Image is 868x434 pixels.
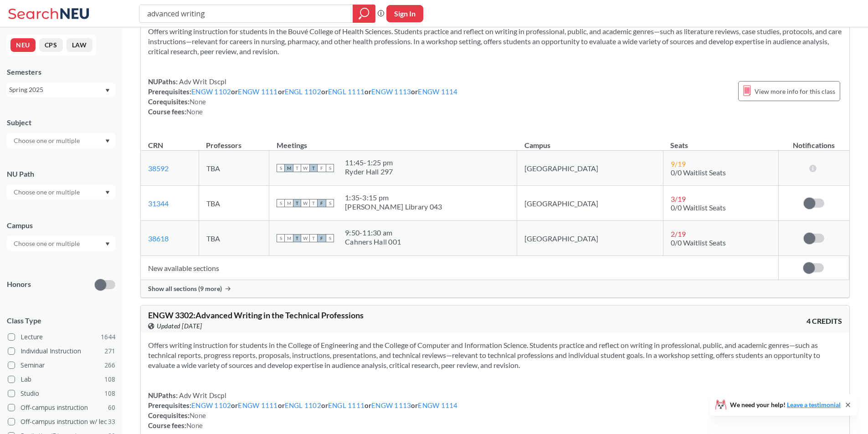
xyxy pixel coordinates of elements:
th: Seats [663,131,778,151]
span: Adv Writ Dscpl [178,77,226,86]
div: 11:45 - 1:25 pm [345,158,393,167]
label: Lecture [8,331,115,343]
th: Notifications [778,131,849,151]
span: View more info for this class [755,86,835,97]
a: ENGL 1102 [285,87,321,96]
div: Dropdown arrow [7,133,115,148]
div: NU Path [7,169,115,179]
span: 108 [104,388,115,398]
a: 31344 [148,199,169,208]
span: T [309,234,318,242]
div: Campus [7,220,115,230]
svg: Dropdown arrow [105,242,110,246]
td: TBA [199,186,269,221]
a: ENGW 1114 [418,401,457,409]
span: ENGW 3302 : Advanced Writing in the Technical Professions [148,310,364,320]
label: Lab [8,373,115,385]
span: 0/0 Waitlist Seats [671,168,726,177]
span: S [326,164,334,172]
input: Class, professor, course number, "phrase" [146,6,346,21]
a: ENGL 1102 [285,401,321,409]
a: ENGL 1111 [328,87,365,96]
td: New available sections [141,256,778,280]
svg: Dropdown arrow [105,89,110,92]
span: F [318,199,326,207]
a: ENGW 1113 [371,401,411,409]
td: [GEOGRAPHIC_DATA] [517,221,663,256]
span: S [277,234,285,242]
span: T [293,164,301,172]
label: Studio [8,388,115,399]
a: ENGW 1114 [418,87,457,96]
button: CPS [39,38,63,52]
section: Offers writing instruction for students in the Bouvé College of Health Sciences. Students practic... [148,26,842,56]
div: Subject [7,117,115,128]
a: ENGL 1111 [328,401,365,409]
span: S [277,164,285,172]
div: Spring 2025 [9,85,104,95]
div: Spring 2025Dropdown arrow [7,82,115,97]
input: Choose one or multiple [9,135,86,146]
div: 9:50 - 11:30 am [345,228,401,237]
span: None [190,411,206,419]
div: Cahners Hall 001 [345,237,401,246]
a: ENGW 1111 [238,87,277,96]
span: S [277,199,285,207]
th: Campus [517,131,663,151]
input: Choose one or multiple [9,187,86,198]
button: NEU [10,38,36,52]
span: T [293,199,301,207]
div: NUPaths: Prerequisites: or or or or or Corequisites: Course fees: [148,390,458,430]
svg: Dropdown arrow [105,191,110,194]
td: [GEOGRAPHIC_DATA] [517,186,663,221]
button: LAW [67,38,92,52]
td: [GEOGRAPHIC_DATA] [517,151,663,186]
span: W [301,199,309,207]
div: 1:35 - 3:15 pm [345,193,442,202]
div: NUPaths: Prerequisites: or or or or or Corequisites: Course fees: [148,77,458,117]
span: None [186,421,203,429]
span: 2 / 19 [671,230,686,238]
span: S [326,234,334,242]
span: We need your help! [730,402,841,408]
th: Meetings [269,131,517,151]
th: Professors [199,131,269,151]
a: ENGW 1102 [191,401,231,409]
span: 0/0 Waitlist Seats [671,203,726,212]
span: 4 CREDITS [806,316,842,326]
label: Off-campus instruction w/ lec [8,416,115,428]
span: 9 / 19 [671,159,686,168]
span: Adv Writ Dscpl [178,391,226,399]
span: 33 [108,417,115,427]
div: Semesters [7,67,115,77]
span: T [309,164,318,172]
span: 271 [104,346,115,356]
label: Seminar [8,359,115,371]
div: [PERSON_NAME] Library 043 [345,202,442,211]
a: ENGW 1113 [371,87,411,96]
section: Offers writing instruction for students in the College of Engineering and the College of Computer... [148,340,842,370]
div: CRN [148,140,163,150]
span: S [326,199,334,207]
p: Honors [7,279,31,290]
span: 1644 [101,332,115,342]
span: Show all sections (9 more) [148,285,222,293]
span: 3 / 19 [671,194,686,203]
span: M [285,164,293,172]
a: ENGW 1111 [238,401,277,409]
a: Leave a testimonial [787,401,841,408]
a: ENGW 1102 [191,87,231,96]
td: TBA [199,221,269,256]
input: Choose one or multiple [9,238,86,249]
label: Off-campus instruction [8,402,115,414]
span: 60 [108,403,115,413]
button: Sign In [386,5,423,22]
span: M [285,199,293,207]
span: Class Type [7,316,115,326]
span: T [293,234,301,242]
div: Dropdown arrow [7,184,115,200]
span: 108 [104,374,115,384]
span: F [318,234,326,242]
div: magnifying glass [353,5,375,23]
div: Dropdown arrow [7,236,115,251]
